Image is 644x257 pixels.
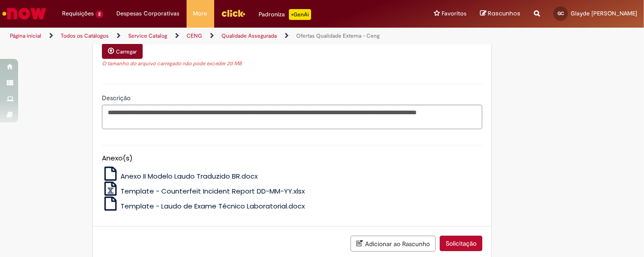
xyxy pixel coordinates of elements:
span: More [193,9,207,18]
span: Anexo II Modelo Laudo Traduzido BR.docx [120,171,258,181]
a: Anexo II Modelo Laudo Traduzido BR.docx [102,171,258,181]
button: Solicitação [440,236,482,251]
span: Despesas Corporativas [117,9,180,18]
a: Página inicial [10,32,41,39]
button: Carregar anexo de Anexar Laudo Required [102,44,143,59]
span: Glayde [PERSON_NAME] [571,10,637,17]
span: Favoritos [442,9,466,18]
a: Ofertas Qualidade Externa - Ceng [296,32,380,39]
a: Todos os Catálogos [61,32,109,39]
a: CENG [187,32,202,39]
textarea: Descrição [102,105,482,129]
h5: Anexo(s) [102,155,482,162]
span: 2 [96,10,103,18]
a: Template - Counterfeit Incident Report DD-MM-YY.xlsx [102,186,305,196]
span: Rascunhos [488,9,520,18]
span: GC [557,10,564,16]
span: Template - Laudo de Exame Técnico Laboratorial.docx [120,201,305,211]
span: Template - Counterfeit Incident Report DD-MM-YY.xlsx [120,186,305,196]
ul: Trilhas de página [7,28,423,44]
a: Template - Laudo de Exame Técnico Laboratorial.docx [102,201,305,211]
button: Adicionar ao Rascunho [351,236,436,252]
a: Rascunhos [480,10,520,18]
span: Requisições [62,9,94,18]
img: click_logo_yellow_360x200.png [221,6,245,20]
p: +GenAi [289,9,311,20]
small: Carregar [116,48,137,55]
a: Service Catalog [128,32,167,39]
img: ServiceNow [1,5,48,23]
div: Padroniza [259,9,311,20]
div: O tamanho do arquivo carregado não pode exceder 20 MB [102,60,482,68]
span: Descrição [102,94,132,102]
a: Qualidade Assegurada [221,32,277,39]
